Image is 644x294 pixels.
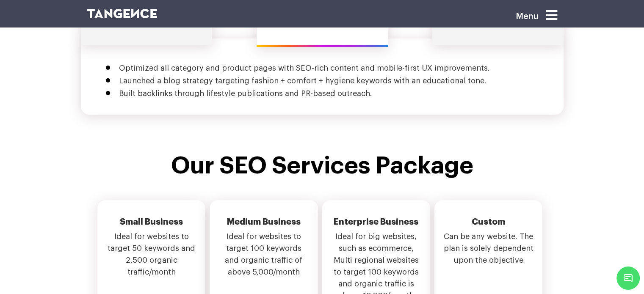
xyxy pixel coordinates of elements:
h2: Enterprise Business [331,217,422,231]
p: Ideal for websites to target 100 keywords and organic traffic of above 5,000/month [218,231,309,285]
li: Optimized all category and product pages with SEO-rich content and mobile-first UX improvements. [119,64,551,72]
span: Chat Widget [616,267,640,290]
p: Can be any website. The plan is solely dependent upon the objective [443,231,534,273]
img: logo SVG [87,9,158,18]
p: Ideal for websites to target 50 keywords and 2,500 organic traffic/month [106,231,197,285]
li: Built backlinks through lifestyle publications and PR-based outreach. [119,89,551,98]
h2: Small Business [106,217,197,231]
h2: Medium Business [218,217,309,231]
h2: Custom [443,217,534,231]
li: Launched a blog strategy targeting fashion + comfort + hygiene keywords with an educational tone. [119,77,551,85]
h4: Our SEO Services Package [87,153,557,179]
